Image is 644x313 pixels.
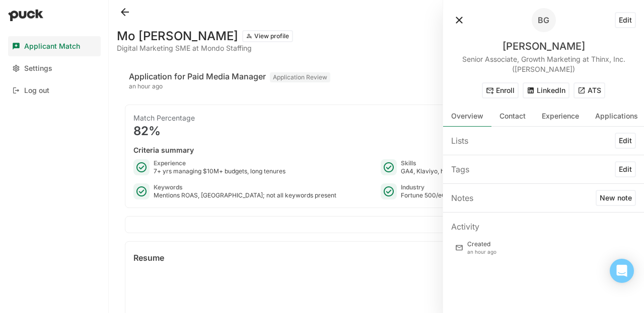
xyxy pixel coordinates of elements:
div: Contact [499,112,526,121]
div: an hour ago [467,249,496,255]
button: LinkedIn [523,82,569,98]
div: Tags [451,163,469,175]
div: Settings [24,64,52,73]
div: Lists [451,135,468,147]
div: Experience [542,112,579,121]
div: Open Intercom Messenger [610,259,634,283]
button: Edit [615,12,636,28]
div: Match Percentage [133,113,619,123]
div: [PERSON_NAME] [503,40,585,52]
div: Applicant Match [24,42,80,51]
div: 7+ yrs managing $10M+ budgets, long tenures [154,167,285,175]
div: an hour ago [129,82,330,90]
button: Edit [615,133,636,149]
div: 82% [133,125,619,137]
div: Mentions ROAS, [GEOGRAPHIC_DATA]; not all keywords present [154,191,336,199]
div: Applications [595,112,638,121]
button: New note [596,190,636,206]
div: Activity [451,221,479,233]
div: GA4, Klaviyo, hands-on; lacks Shopify/CRO detail [401,167,541,175]
a: Applicant Match [8,36,101,56]
div: BG [538,16,549,24]
div: Experience [154,159,285,167]
div: Senior Associate, Growth Marketing at Thinx, Inc. ([PERSON_NAME]) [451,54,636,74]
div: Application for Paid Media Manager [129,70,266,82]
div: Skills [401,159,541,167]
div: Digital Marketing SME at Mondo Staffing [117,44,293,52]
button: Enroll [482,82,519,98]
div: Overview [451,112,483,121]
div: Resume [133,254,164,262]
h1: Mo [PERSON_NAME] [117,30,238,42]
div: Fortune 500/eCom but not explicit DTC brands [401,191,534,199]
div: Created [467,241,496,248]
button: View profile [242,30,293,42]
div: Industry [401,183,534,191]
div: Application Review [270,72,330,82]
div: Notes [451,192,473,204]
div: Criteria summary [133,145,619,155]
button: Edit [615,161,636,177]
div: Log out [24,86,49,95]
button: ATS [574,82,605,98]
a: Settings [8,58,101,78]
div: Keywords [154,183,336,191]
